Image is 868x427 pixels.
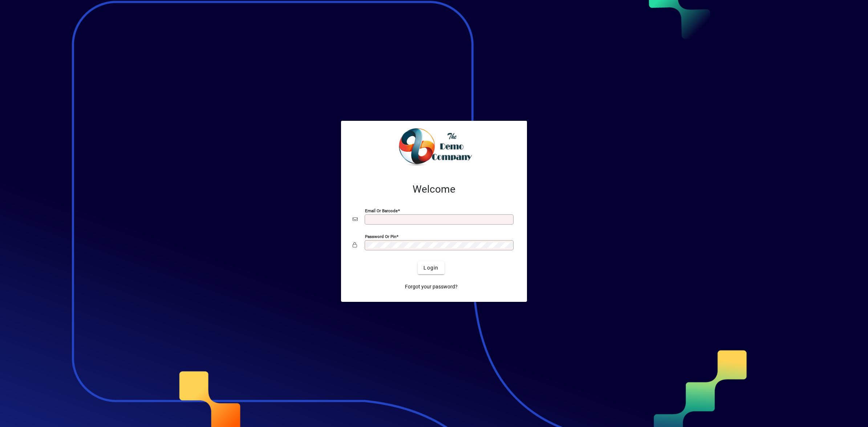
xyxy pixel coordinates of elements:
[365,208,398,213] mat-label: Email or Barcode
[418,261,444,274] button: Login
[353,183,515,196] h2: Welcome
[365,234,396,239] mat-label: Password or Pin
[402,280,461,293] a: Forgot your password?
[423,264,438,272] span: Login
[405,283,458,291] span: Forgot your password?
